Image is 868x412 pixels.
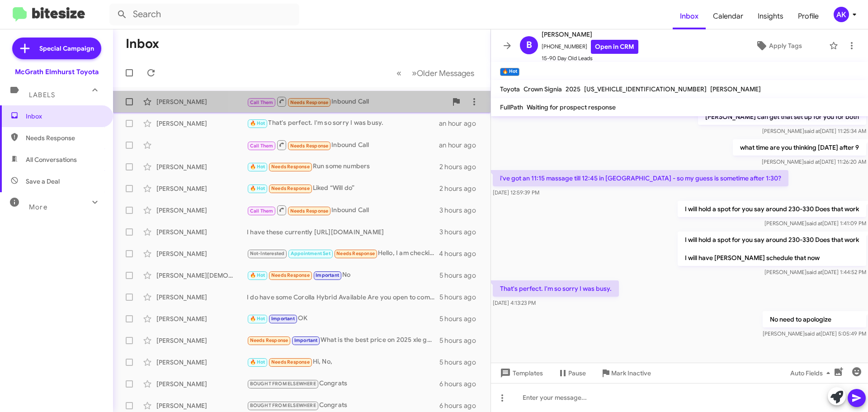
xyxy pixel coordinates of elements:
[250,164,265,170] span: 🔥 Hot
[250,251,285,256] span: Not-Interested
[591,40,638,54] a: Open in CRM
[247,270,439,280] div: No
[250,381,316,387] span: BOUGHT FROM ELSEWHERE
[764,220,866,227] span: [PERSON_NAME] [DATE] 1:41:09 PM
[271,272,310,278] span: Needs Response
[156,206,247,215] div: [PERSON_NAME]
[156,249,247,258] div: [PERSON_NAME]
[769,38,802,54] span: Apply Tags
[698,109,866,125] p: [PERSON_NAME] can get that set up for you for both
[250,359,265,365] span: 🔥 Hot
[156,119,247,128] div: [PERSON_NAME]
[826,7,858,22] button: AK
[493,189,539,196] span: [DATE] 12:59:39 PM
[250,143,274,149] span: Call Them
[439,293,483,302] div: 5 hours ago
[732,38,825,54] button: Apply Tags
[706,3,750,29] a: Calendar
[439,314,483,323] div: 5 hours ago
[12,38,101,59] a: Special Campaign
[439,401,483,410] div: 6 hours ago
[493,170,788,186] p: i've got an 11:15 massage till 12:45 in [GEOGRAPHIC_DATA] - so my guess is sometime after 1:30?
[733,139,866,156] p: what time are you thinking [DATE] after 9
[156,401,247,410] div: [PERSON_NAME]
[526,38,532,52] span: B
[156,336,247,345] div: [PERSON_NAME]
[26,155,77,164] span: All Conversations
[396,67,401,79] span: «
[247,335,439,346] div: What is the best price on 2025 xle gas and hybrid models?
[439,379,483,388] div: 6 hours ago
[156,162,247,171] div: [PERSON_NAME]
[250,185,265,191] span: 🔥 Hot
[764,269,866,275] span: [PERSON_NAME] [DATE] 1:44:52 PM
[542,40,638,54] span: [PHONE_NUMBER]
[807,269,822,275] span: said at
[156,293,247,302] div: [PERSON_NAME]
[439,227,483,237] div: 3 hours ago
[247,248,439,259] div: Hello, I am checking in on progress with this. Thank you
[109,4,299,25] input: Search
[29,91,55,99] span: Labels
[439,358,483,367] div: 5 hours ago
[247,139,439,151] div: Inbound Call
[611,365,651,381] span: Mark Inactive
[126,37,159,51] h1: Inbox
[439,184,483,193] div: 2 hours ago
[566,85,580,93] span: 2025
[527,103,616,111] span: Waiting for prospect response
[500,103,523,111] span: FullPath
[247,313,439,324] div: OK
[834,7,849,22] div: AK
[550,365,593,381] button: Pause
[678,201,866,217] p: I will hold a spot for you say around 230-330 Does that work
[807,220,822,227] span: said at
[791,3,826,29] a: Profile
[439,271,483,280] div: 5 hours ago
[294,337,318,343] span: Important
[39,44,94,53] span: Special Campaign
[290,208,329,214] span: Needs Response
[439,141,483,150] div: an hour ago
[291,251,330,256] span: Appointment Set
[250,316,265,322] span: 🔥 Hot
[250,403,316,408] span: BOUGHT FROM ELSEWHERE
[271,164,310,170] span: Needs Response
[247,161,439,172] div: Run some numbers
[805,330,821,337] span: said at
[250,208,274,214] span: Call Them
[417,68,474,78] span: Older Messages
[493,280,619,297] p: That's perfect. I'm so sorry I was busy.
[439,162,483,171] div: 2 hours ago
[247,204,439,216] div: Inbound Call
[290,99,329,105] span: Needs Response
[247,96,447,107] div: Inbound Call
[247,400,439,411] div: Congrats
[26,112,103,121] span: Inbox
[804,128,820,134] span: said at
[710,85,761,93] span: [PERSON_NAME]
[750,3,791,29] span: Insights
[247,379,439,389] div: Congrats
[271,316,295,322] span: Important
[783,365,841,381] button: Auto Fields
[568,365,586,381] span: Pause
[15,67,99,76] div: McGrath Elmhurst Toyota
[316,272,339,278] span: Important
[406,64,480,82] button: Next
[250,120,265,126] span: 🔥 Hot
[156,271,247,280] div: [PERSON_NAME][DEMOGRAPHIC_DATA]
[392,64,480,82] nav: Page navigation example
[29,203,47,211] span: More
[439,249,483,258] div: 4 hours ago
[673,3,706,29] a: Inbox
[26,177,60,186] span: Save a Deal
[500,85,520,93] span: Toyota
[156,379,247,388] div: [PERSON_NAME]
[439,119,483,128] div: an hour ago
[584,85,707,93] span: [US_VEHICLE_IDENTIFICATION_NUMBER]
[271,185,310,191] span: Needs Response
[156,184,247,193] div: [PERSON_NAME]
